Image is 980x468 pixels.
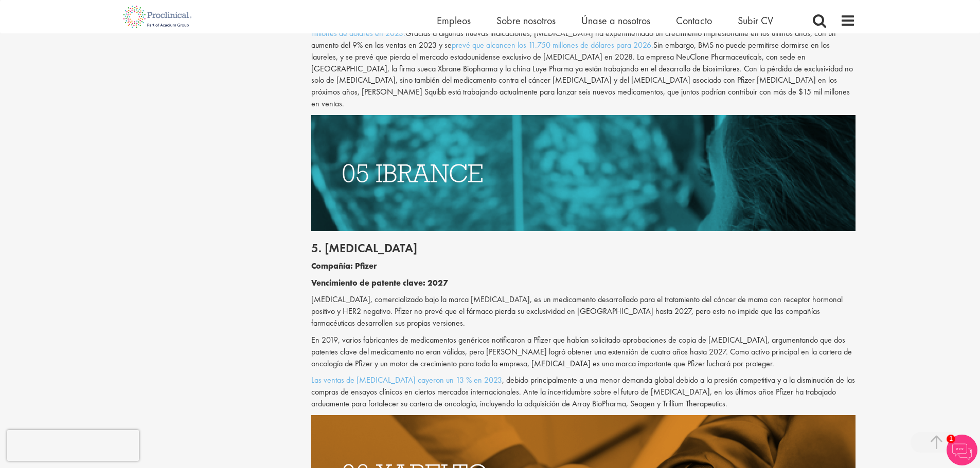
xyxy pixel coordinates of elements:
[738,14,773,27] a: Subir CV
[311,294,843,328] font: [MEDICAL_DATA], comercializado bajo la marca [MEDICAL_DATA], es un medicamento desarrollado para ...
[311,375,502,385] a: Las ventas de [MEDICAL_DATA] cayeron un 13 % en 2023
[7,430,139,461] iframe: reCAPTCHA
[949,435,953,442] font: 1
[311,260,377,271] font: Compañía: Pfizer
[311,28,836,50] font: Gracias a algunas nuevas indicaciones, [MEDICAL_DATA] ha experimentado un crecimiento impresionan...
[581,14,650,27] a: Únase a nosotros
[311,277,448,288] font: Vencimiento de patente clave: 2027
[311,375,855,409] font: , debido principalmente a una menor demanda global debido a la presión competitiva y a la disminu...
[947,435,977,465] img: Chatbot
[437,14,471,27] a: Empleos
[311,40,853,109] font: Sin embargo, BMS no puede permitirse dormirse en los laureles, y se prevé que pierda el mercado e...
[676,14,712,27] a: Contacto
[496,14,556,27] a: Sobre nosotros
[311,115,856,231] img: Medicamentos con patentes próximas a expirar Ibrance
[311,240,417,256] font: 5. [MEDICAL_DATA]
[311,334,852,369] font: En 2019, varios fabricantes de medicamentos genéricos notificaron a Pfizer que habían solicitado ...
[452,40,653,50] a: prevé que alcancen los 11.750 millones de dólares para 2026.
